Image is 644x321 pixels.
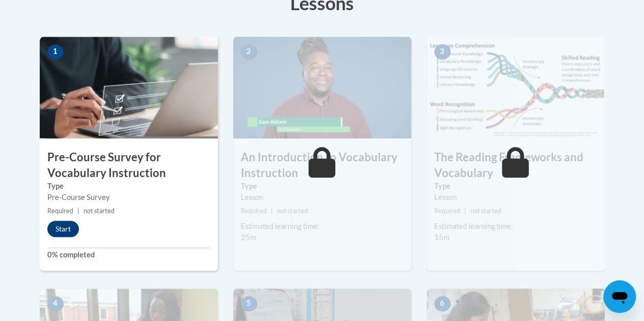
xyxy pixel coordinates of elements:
span: 2 [241,44,257,60]
h3: Pre-Course Survey for Vocabulary Instruction [40,150,218,181]
div: Lesson [241,192,404,203]
label: 0% completed [47,249,210,260]
span: | [464,207,466,215]
div: Estimated learning time: [434,221,597,232]
span: 5 [241,296,257,311]
span: | [77,207,79,215]
span: 6 [434,296,451,311]
span: | [271,207,273,215]
label: Type [434,181,597,192]
span: 3 [434,44,451,60]
span: Required [241,207,267,215]
span: Required [47,207,73,215]
img: Course Image [40,37,218,138]
div: Estimated learning time: [241,221,404,232]
span: 15m [434,233,450,242]
img: Course Image [427,37,605,138]
div: Pre-Course Survey [47,192,210,203]
h3: An Introduction to Vocabulary Instruction [233,150,411,181]
span: not started [277,207,308,215]
span: not started [470,207,501,215]
span: not started [83,207,115,215]
label: Type [47,181,210,192]
span: Required [434,207,460,215]
div: Lesson [434,192,597,203]
iframe: Button to launch messaging window [603,280,636,313]
label: Type [241,181,404,192]
span: 25m [241,233,256,242]
img: Course Image [233,37,411,138]
button: Start [47,221,79,237]
span: 1 [47,44,64,60]
h3: The Reading Frameworks and Vocabulary [427,150,605,181]
span: 4 [47,296,64,311]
